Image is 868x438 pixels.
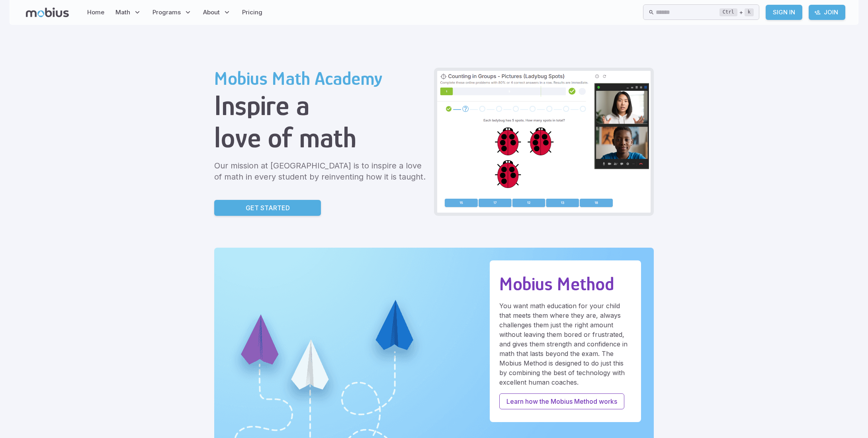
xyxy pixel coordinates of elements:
[203,8,220,17] span: About
[214,89,428,121] h1: Inspire a
[437,71,651,213] img: Grade 2 Class
[719,8,754,17] div: +
[214,68,428,89] h2: Mobius Math Academy
[499,273,631,295] h2: Mobius Method
[240,3,265,22] a: Pricing
[152,8,181,17] span: Programs
[766,5,802,20] a: Sign In
[809,5,845,20] a: Join
[506,397,617,406] p: Learn how the Mobius Method works
[214,160,428,182] p: Our mission at [GEOGRAPHIC_DATA] is to inspire a love of math in every student by reinventing how...
[85,3,107,22] a: Home
[499,301,631,387] p: You want math education for your child that meets them where they are, always challenges them jus...
[246,203,290,213] p: Get Started
[499,393,624,409] a: Learn how the Mobius Method works
[214,121,428,154] h1: love of math
[719,8,737,16] kbd: Ctrl
[745,8,754,16] kbd: k
[214,200,321,216] a: Get Started
[115,8,130,17] span: Math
